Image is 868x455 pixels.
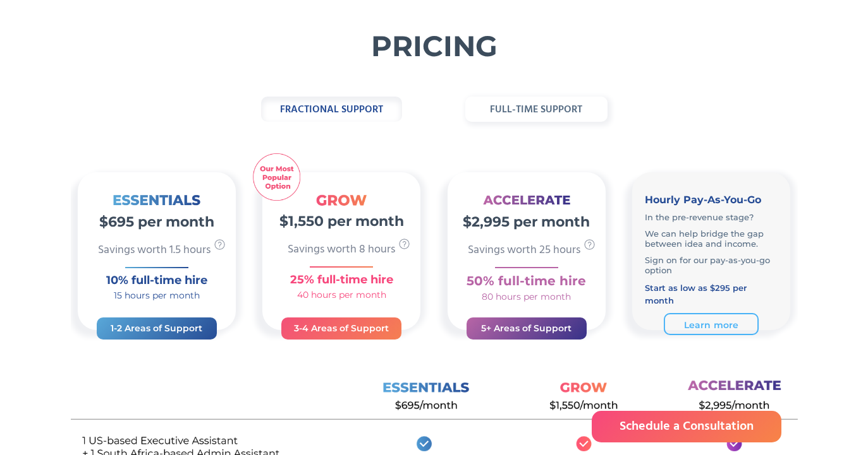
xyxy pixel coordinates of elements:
[262,205,420,232] h2: $1,550 per month
[448,290,606,303] h4: 80 hours per month
[645,281,778,307] h4: Start as low as $295 per month
[645,191,778,209] h3: Hourly Pay-As-You-Go
[805,392,853,440] iframe: Drift Widget Chat Controller
[262,271,420,288] h3: 25% full-time hire
[645,228,778,249] p: We can help bridge the gap between idea and income.
[109,321,204,336] h3: 1-2 Areas of Support
[664,313,759,335] a: Learn more
[468,245,584,261] p: Savings worth 25 hours
[448,206,606,232] h2: $2,995 per month
[262,288,420,301] h4: 40 hours per month
[78,206,236,232] h2: $695 per month
[78,289,236,302] h4: 15 hours per month
[645,212,778,222] p: In the pre-revenue stage?
[490,102,582,118] strong: full-time support
[78,271,236,289] h3: 10% full-time hire
[98,245,214,261] p: Savings worth 1.5 hours
[479,321,574,336] h3: 5+ Areas of Support
[294,321,389,336] h3: 3-4 Areas of Support
[288,244,398,260] p: Savings worth 8 hours
[448,271,606,290] h3: 50% full-time hire
[592,411,781,442] a: Schedule a Consultation
[280,102,383,118] strong: fractional support
[645,255,778,275] p: Sign on for our pay-as-you-go option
